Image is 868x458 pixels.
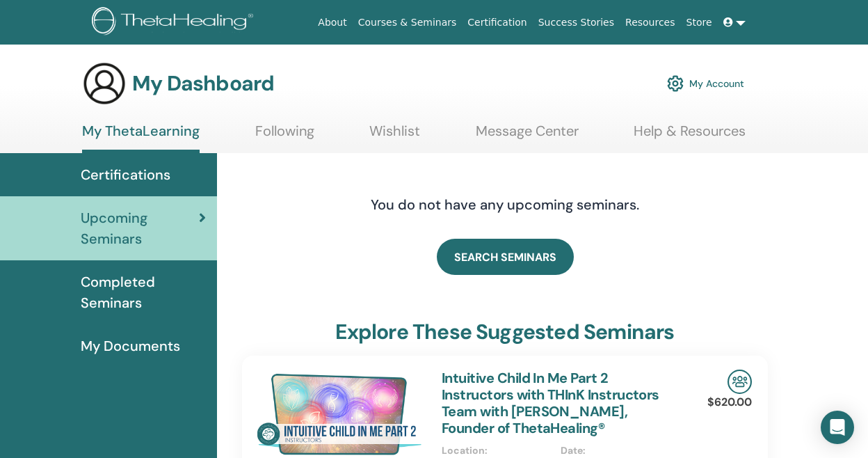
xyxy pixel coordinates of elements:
span: My Documents [81,335,180,356]
a: Store [681,10,718,35]
p: Date : [561,443,671,458]
h3: explore these suggested seminars [335,319,674,345]
img: In-Person Seminar [728,370,752,394]
a: About [312,10,352,35]
p: Location : [442,443,552,458]
a: Wishlist [369,123,420,150]
h4: You do not have any upcoming seminars. [286,196,724,213]
img: cog.svg [667,72,684,95]
a: Courses & Seminars [353,10,463,35]
a: Intuitive Child In Me Part 2 Instructors with THInK Instructors Team with [PERSON_NAME], Founder ... [442,369,659,437]
a: Following [255,123,314,150]
span: Completed Seminars [81,271,206,313]
a: Message Center [476,123,579,150]
img: generic-user-icon.jpg [82,61,127,106]
a: Success Stories [533,10,620,35]
a: My Account [667,68,744,99]
a: Certification [462,10,532,35]
span: Certifications [81,164,170,185]
a: SEARCH SEMINARS [437,239,574,275]
span: Upcoming Seminars [81,207,199,249]
span: SEARCH SEMINARS [454,250,556,264]
img: logo.png [92,7,258,38]
a: My ThetaLearning [82,123,200,153]
a: Resources [620,10,681,35]
h3: My Dashboard [132,71,274,96]
p: $620.00 [707,394,752,411]
a: Help & Resources [634,123,746,150]
div: Open Intercom Messenger [821,411,854,444]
